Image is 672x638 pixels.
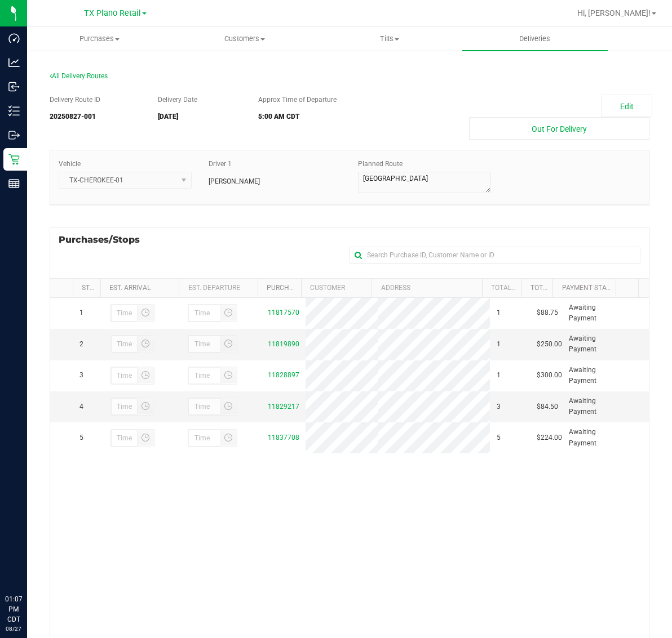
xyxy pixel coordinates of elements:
[372,279,481,298] th: Address
[350,247,640,264] input: Search Purchase ID, Customer Name or ID
[317,27,462,51] a: Tills
[79,339,83,350] span: 2
[8,57,20,68] inline-svg: Analytics
[8,33,20,44] inline-svg: Dashboard
[530,284,551,292] a: Total
[268,434,299,441] a: 11837708
[602,95,652,117] button: Edit
[504,34,565,44] span: Deliveries
[158,95,197,105] label: Delivery Date
[577,8,651,17] span: Hi, [PERSON_NAME]!
[497,401,501,412] span: 3
[59,233,151,247] span: Purchases/Stops
[109,284,151,292] a: Est. Arrival
[50,95,100,105] label: Delivery Route ID
[5,624,22,633] p: 08/27
[569,396,620,417] span: Awaiting Payment
[8,154,20,165] inline-svg: Retail
[537,307,558,318] span: $88.75
[569,333,620,355] span: Awaiting Payment
[79,307,83,318] span: 1
[27,27,172,51] a: Purchases
[497,339,501,350] span: 1
[301,279,372,298] th: Customer
[537,339,562,350] span: $250.00
[79,401,83,412] span: 4
[59,159,81,169] label: Vehicle
[569,427,620,448] span: Awaiting Payment
[497,370,501,381] span: 1
[179,279,258,298] th: Est. Departure
[8,130,20,141] inline-svg: Outbound
[8,81,20,92] inline-svg: Inbound
[173,34,316,44] span: Customers
[50,72,108,80] span: All Delivery Routes
[358,159,403,169] label: Planned Route
[79,370,83,381] span: 3
[209,176,260,186] span: [PERSON_NAME]
[79,432,83,443] span: 5
[84,8,141,18] span: TX Plano Retail
[267,284,310,292] a: Purchase ID
[50,113,96,121] strong: 20250827-001
[172,27,317,51] a: Customers
[318,34,462,44] span: Tills
[268,371,299,379] a: 11828897
[8,178,20,189] inline-svg: Reports
[562,284,618,292] a: Payment Status
[33,546,47,560] iframe: Resource center unread badge
[268,340,299,348] a: 11819890
[537,370,562,381] span: $300.00
[497,432,501,443] span: 5
[258,95,337,105] label: Approx Time of Departure
[497,307,501,318] span: 1
[28,34,171,44] span: Purchases
[569,302,620,324] span: Awaiting Payment
[11,548,45,582] iframe: Resource center
[5,594,22,624] p: 01:07 PM CDT
[569,365,620,386] span: Awaiting Payment
[158,113,241,121] h5: [DATE]
[462,27,607,51] a: Deliveries
[268,403,299,411] a: 11829217
[268,309,299,316] a: 11817570
[537,432,562,443] span: $224.00
[209,159,232,169] label: Driver 1
[469,117,649,140] button: Out For Delivery
[537,401,558,412] span: $84.50
[82,284,104,292] a: Stop #
[482,279,521,298] th: Total Order Lines
[8,105,20,117] inline-svg: Inventory
[258,113,391,121] h5: 5:00 AM CDT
